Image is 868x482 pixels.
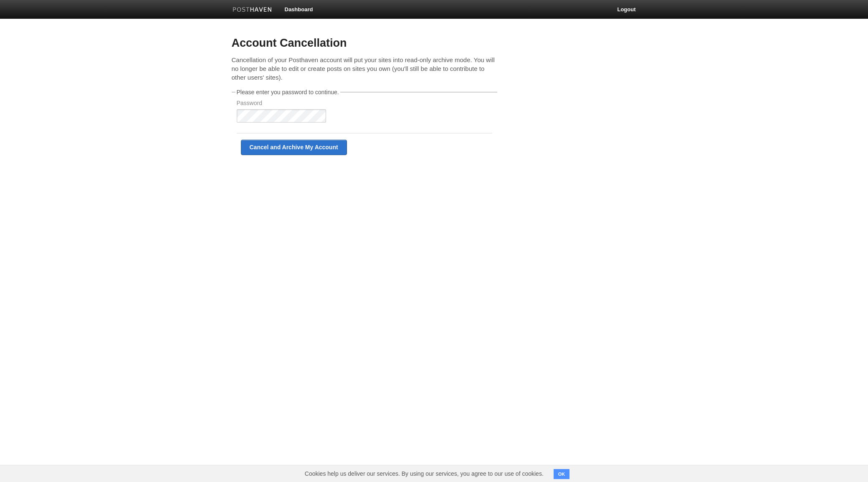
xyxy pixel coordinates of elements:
h3: Account Cancellation [232,37,498,50]
p: Cancellation of your Posthaven account will put your sites into read-only archive mode. You will ... [232,55,498,82]
legend: Please enter you password to continue. [235,89,340,95]
img: Posthaven-bar [233,7,272,13]
button: OK [554,469,570,479]
input: Password [237,109,326,123]
label: Password [237,100,326,108]
span: Cookies help us deliver our services. By using our services, you agree to our use of cookies. [296,465,552,482]
input: Cancel and Archive My Account [241,140,347,155]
